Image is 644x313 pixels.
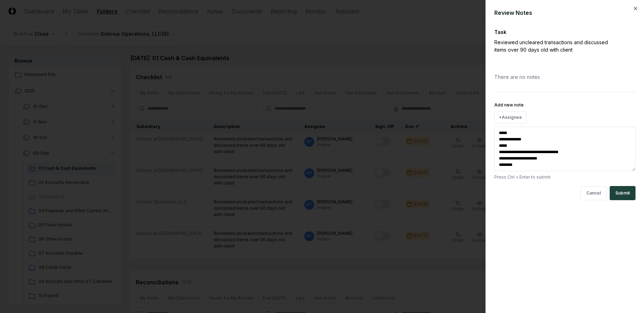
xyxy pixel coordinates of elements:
button: +Assignee [494,111,527,124]
button: Submit [610,186,636,200]
p: Reviewed uncleared transactions and discussed items over 90 days old with client [494,39,611,53]
label: Add new note [494,102,524,108]
button: Cancel [580,186,607,200]
div: Task [494,28,636,36]
div: There are no notes [494,68,636,86]
div: Review Notes [494,8,636,17]
p: Press Ctrl + Enter to submit [494,174,636,180]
